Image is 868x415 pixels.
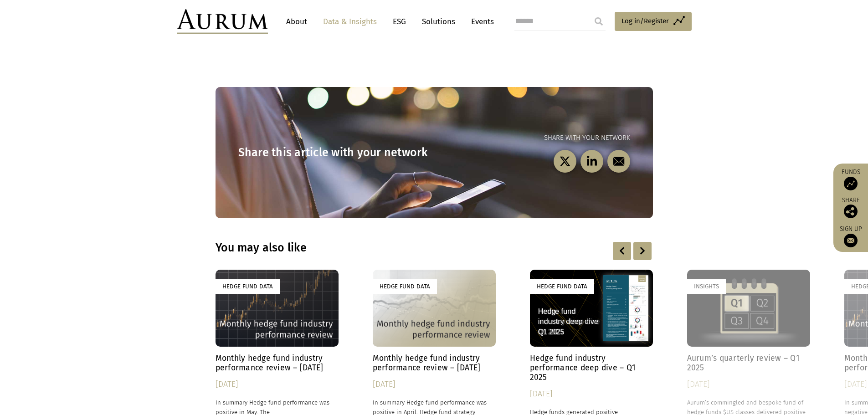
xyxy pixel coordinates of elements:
div: [DATE] [373,378,496,391]
a: Solutions [417,13,460,30]
a: Log in/Register [615,12,692,31]
p: Share with your network [434,133,630,143]
img: Sign up to our newsletter [844,234,858,247]
img: linkedin-black.svg [586,156,597,167]
h4: Hedge fund industry performance deep dive – Q1 2025 [530,354,653,382]
img: Access Funds [844,177,858,190]
div: [DATE] [216,378,339,391]
div: Share [838,197,863,218]
img: email-black.svg [613,156,624,167]
div: [DATE] [530,388,653,400]
img: Share this post [844,205,858,218]
h3: Share this article with your network [238,146,434,159]
div: [DATE] [687,378,810,391]
div: Insights [687,279,726,294]
a: Events [467,13,494,30]
a: Data & Insights [318,13,381,30]
h4: Monthly hedge fund industry performance review – [DATE] [216,354,339,373]
div: Hedge Fund Data [216,279,280,294]
h4: Aurum’s quarterly review – Q1 2025 [687,354,810,373]
a: ESG [388,13,411,30]
img: Aurum [177,9,268,34]
span: Log in/Register [621,15,669,26]
input: Submit [590,12,608,31]
div: Hedge Fund Data [373,279,437,294]
h4: Monthly hedge fund industry performance review – [DATE] [373,354,496,373]
div: Hedge Fund Data [530,279,594,294]
a: About [282,13,312,30]
h3: You may also like [216,241,535,255]
a: Sign up [838,225,863,247]
img: twitter-black.svg [559,156,570,167]
a: Funds [838,168,863,190]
